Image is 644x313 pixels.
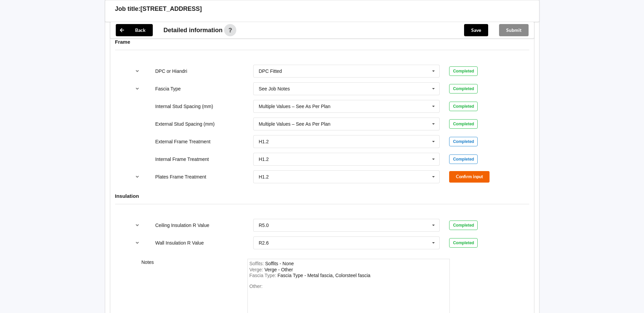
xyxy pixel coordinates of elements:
[155,139,210,144] label: External Frame Treatment
[115,193,529,199] h4: Insulation
[449,171,490,182] button: Confirm input
[278,273,371,278] div: FasciaType
[449,119,478,129] div: Completed
[259,86,290,91] div: See Job Notes
[155,156,209,162] label: Internal Frame Treatment
[449,102,478,111] div: Completed
[131,65,144,77] button: reference-toggle
[155,104,213,109] label: Internal Stud Spacing (mm)
[259,174,269,179] div: H1.2
[449,221,478,230] div: Completed
[164,27,223,33] span: Detailed information
[259,139,269,144] div: H1.2
[259,69,282,74] div: DPC Fitted
[155,223,209,228] label: Ceiling Insulation R Value
[259,157,269,162] div: H1.2
[250,267,264,272] span: Verge :
[155,121,215,127] label: External Stud Spacing (mm)
[141,5,202,13] h3: [STREET_ADDRESS]
[250,284,263,289] span: Other:
[449,238,478,248] div: Completed
[155,174,206,180] label: Plates Frame Treatment
[259,241,269,245] div: R2.6
[449,154,478,164] div: Completed
[155,68,187,74] label: DPC or Hiandri
[131,83,144,95] button: reference-toggle
[264,267,293,272] div: Verge
[449,137,478,146] div: Completed
[116,24,153,36] button: Back
[131,219,144,231] button: reference-toggle
[259,104,330,109] div: Multiple Values – See As Per Plan
[265,261,294,266] div: Soffits
[131,171,144,183] button: reference-toggle
[259,223,269,228] div: R5.0
[449,66,478,76] div: Completed
[250,273,278,278] span: Fascia Type :
[464,24,488,36] button: Save
[449,84,478,93] div: Completed
[131,237,144,249] button: reference-toggle
[155,86,181,91] label: Fascia Type
[155,240,204,246] label: Wall Insulation R Value
[115,5,141,13] h3: Job title:
[259,122,330,126] div: Multiple Values – See As Per Plan
[115,39,529,45] h4: Frame
[250,261,265,266] span: Soffits :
